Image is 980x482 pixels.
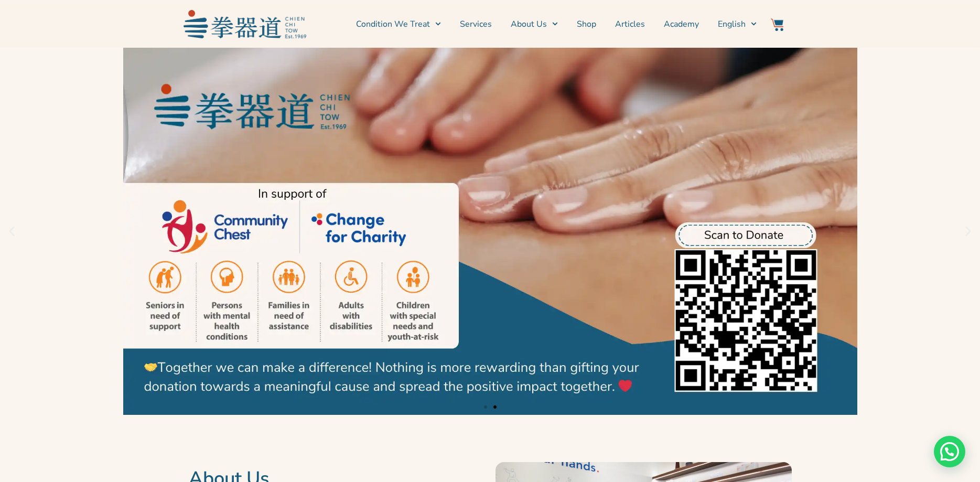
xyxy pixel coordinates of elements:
span: English [718,18,746,30]
a: English [718,11,757,37]
a: Services [460,11,492,37]
span: Go to slide 2 [493,405,497,409]
a: Articles [615,11,645,37]
span: Go to slide 1 [484,405,487,409]
a: About Us [511,11,558,37]
a: Shop [577,11,596,37]
div: Next slide [962,225,975,238]
a: Academy [664,11,699,37]
img: Website Icon-03 [771,18,783,31]
div: Previous slide [5,225,18,238]
a: Condition We Treat [356,11,441,37]
nav: Menu [311,11,757,37]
